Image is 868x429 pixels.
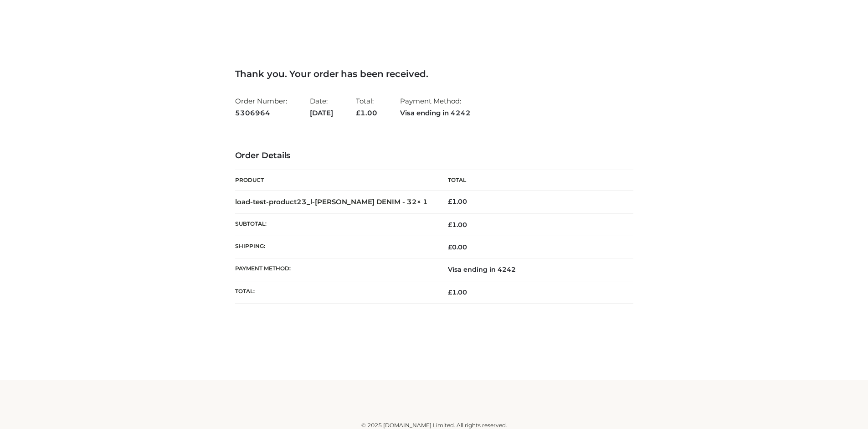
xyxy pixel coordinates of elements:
th: Payment method: [235,258,434,281]
span: £ [448,243,452,251]
td: Visa ending in 4242 [434,258,633,281]
li: Date: [310,93,333,121]
th: Total: [235,281,434,303]
th: Product [235,170,434,191]
th: Total [434,170,633,191]
strong: load-test-product23_l-[PERSON_NAME] DENIM - 32 [235,197,428,206]
span: £ [448,288,452,296]
strong: Visa ending in 4242 [400,107,471,119]
th: Shipping: [235,236,434,258]
li: Total: [356,93,377,121]
span: 1.00 [448,221,467,229]
span: £ [448,221,452,229]
h3: Thank you. Your order has been received. [235,68,633,79]
h3: Order Details [235,151,633,161]
span: 1.00 [356,109,377,117]
li: Payment Method: [400,93,471,121]
strong: 5306964 [235,107,287,119]
th: Subtotal: [235,213,434,236]
span: £ [448,197,452,206]
li: Order Number: [235,93,287,121]
strong: [DATE] [310,107,333,119]
bdi: 1.00 [448,197,467,206]
span: £ [356,109,360,117]
span: 1.00 [448,288,467,296]
bdi: 0.00 [448,243,467,251]
strong: × 1 [417,197,428,206]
